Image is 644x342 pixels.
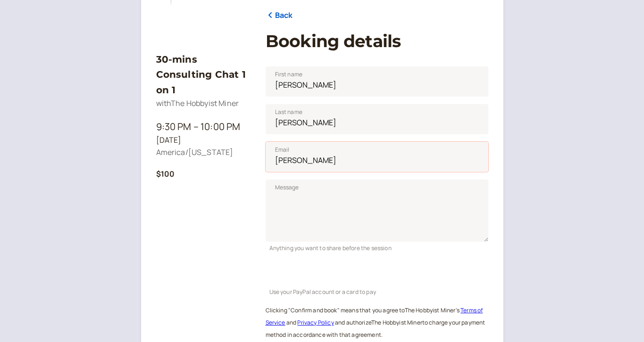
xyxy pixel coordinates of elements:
b: $100 [156,169,175,179]
span: Last name [275,107,302,117]
div: America/[US_STATE] [156,147,251,159]
span: First name [275,70,303,79]
span: Email [275,145,290,155]
div: Use your PayPal account or a card to pay [266,285,488,296]
input: Email [266,142,488,172]
input: First name [266,66,488,97]
iframe: PayPal [266,261,488,282]
small: Clicking "Confirm and book" means that you agree to The Hobbyist Miner ' s and and authorize The ... [266,306,485,339]
div: [DATE] [156,134,251,147]
h1: Booking details [266,31,488,51]
div: Anything you want to share before the session [266,242,488,252]
input: Last name [266,104,488,134]
div: 9:30 PM – 10:00 PM [156,119,251,134]
h3: 30-mins Consulting Chat 1 on 1 [156,52,251,98]
a: Back [266,9,293,22]
a: Privacy Policy [297,318,334,326]
span: with The Hobbyist Miner [156,98,239,108]
textarea: Message [266,179,488,242]
span: Message [275,183,299,192]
